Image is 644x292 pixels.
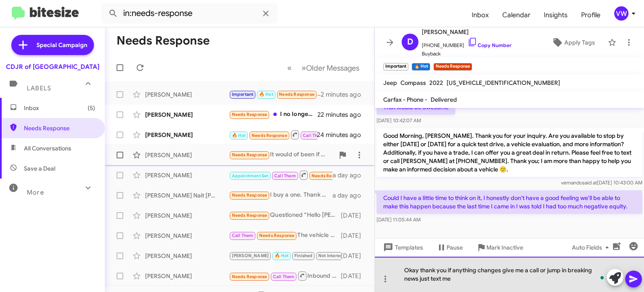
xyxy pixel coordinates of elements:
[145,131,229,139] div: [PERSON_NAME]
[232,173,269,179] span: Appointment Set
[614,6,628,21] div: vw
[27,189,44,196] span: More
[24,124,95,132] span: Needs Response
[377,190,642,214] p: Could I have a little time to think on it, I honestly don't have a good feeling we'll be able to ...
[273,274,295,279] span: Call Them
[572,240,612,255] span: Auto Fields
[431,96,457,103] span: Delivered
[252,133,287,138] span: Needs Response
[24,144,71,153] span: All Conversations
[561,179,642,186] span: vernando [DATE] 10:43:00 AM
[229,110,317,119] div: I no longer own it, so no, I'm not interested. Thank you!
[422,37,512,50] span: [PHONE_NUMBER]
[145,90,229,99] div: [PERSON_NAME]
[24,164,55,173] span: Save a Deal
[447,79,560,87] span: [US_VEHICLE_IDENTIFICATION_NUMBER]
[274,173,296,179] span: Call Them
[318,253,349,258] span: Not Interested
[36,41,87,49] span: Special Campaign
[232,192,267,198] span: Needs Response
[24,104,95,112] span: Inbox
[145,171,229,179] div: [PERSON_NAME]
[447,240,463,255] span: Pause
[341,272,368,280] div: [DATE]
[232,92,254,97] span: Important
[229,190,332,200] div: I buy a one. Thank you
[145,151,229,159] div: [PERSON_NAME]
[412,63,430,71] small: 🔥 Hot
[232,233,254,238] span: Call Them
[341,252,368,260] div: [DATE]
[229,129,317,140] div: Inbound Call
[11,35,94,55] a: Special Campaign
[232,112,267,117] span: Needs Response
[470,240,530,255] button: Mark Inactive
[259,233,295,238] span: Needs Response
[259,92,273,97] span: 🔥 Hot
[400,79,426,87] span: Compass
[317,131,368,139] div: 24 minutes ago
[332,191,368,200] div: a day ago
[232,213,267,218] span: Needs Response
[564,35,595,50] span: Apply Tags
[312,173,347,179] span: Needs Response
[303,133,325,138] span: Call Them
[306,63,359,73] span: Older Messages
[383,63,408,71] small: Important
[6,63,99,71] div: CDJR of [GEOGRAPHIC_DATA]
[607,6,635,21] button: vw
[407,35,413,49] span: D
[145,110,229,119] div: [PERSON_NAME]
[282,59,297,76] button: Previous
[383,79,397,87] span: Jeep
[430,240,470,255] button: Pause
[574,3,607,27] a: Profile
[377,216,421,223] span: [DATE] 11:05:44 AM
[145,272,229,280] div: [PERSON_NAME]
[377,128,642,177] p: Good Morning, [PERSON_NAME]. Thank you for your inquiry. Are you available to stop by either [DAT...
[422,50,512,58] span: Buyback
[341,211,368,220] div: [DATE]
[375,240,430,255] button: Templates
[383,96,427,103] span: Carfax - Phone -
[275,253,289,258] span: 🔥 Hot
[229,251,341,260] div: Hope & Freedom Food Pantry collection, [DATE]! Donate soup & non-perishables (no glass) in the LS...
[229,231,341,240] div: The vehicle has been ordered. Can you send me the vehicle order number? A/C Power, Inc.
[467,42,512,48] a: Copy Number
[101,3,278,24] input: Search
[229,271,341,281] div: Inbound Call
[486,240,523,255] span: Mark Inactive
[377,117,421,124] span: [DATE] 10:42:07 AM
[321,90,368,99] div: 2 minutes ago
[229,89,321,99] div: Could I have a little time to think on it, I honestly don't have a good feeling we'll be able to ...
[542,35,604,50] button: Apply Tags
[434,63,472,71] small: Needs Response
[145,231,229,240] div: [PERSON_NAME]
[565,240,619,255] button: Auto Fields
[232,253,269,258] span: [PERSON_NAME]
[279,92,314,97] span: Needs Response
[375,257,644,292] div: To enrich screen reader interactions, please activate Accessibility in Grammarly extension settings
[229,150,334,160] div: It would of been if Wardel get me answer been waiting 2days
[88,104,95,112] span: (5)
[496,3,537,27] a: Calendar
[232,274,267,279] span: Needs Response
[145,191,229,200] div: [PERSON_NAME] Nait [PERSON_NAME]
[232,133,246,138] span: 🔥 Hot
[382,240,423,255] span: Templates
[287,63,292,73] span: «
[422,27,512,37] span: [PERSON_NAME]
[429,79,443,87] span: 2022
[341,231,368,240] div: [DATE]
[317,110,368,119] div: 22 minutes ago
[27,84,51,92] span: Labels
[145,252,229,260] div: [PERSON_NAME]
[537,3,574,27] a: Insights
[283,59,364,76] nav: Page navigation example
[582,179,597,186] span: said at
[465,3,496,27] a: Inbox
[294,253,313,258] span: Finished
